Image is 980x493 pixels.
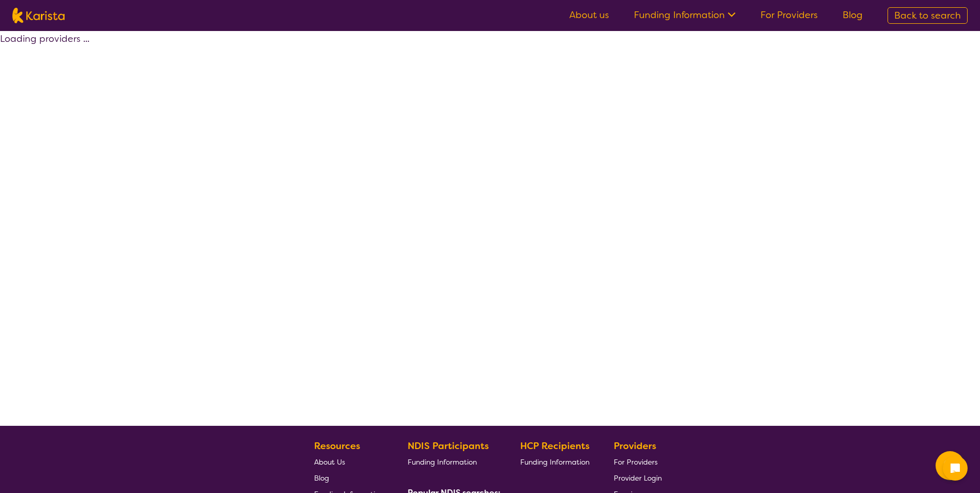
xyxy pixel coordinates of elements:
a: About us [569,9,609,21]
b: Providers [614,440,656,452]
span: Blog [314,473,329,483]
span: Back to search [894,9,961,22]
a: Blog [314,470,383,486]
span: For Providers [614,457,658,467]
span: Funding Information [520,457,589,467]
a: Back to search [888,7,968,24]
span: Provider Login [614,473,662,483]
a: About Us [314,454,383,470]
button: Channel Menu [936,451,965,480]
a: Funding Information [520,454,589,470]
a: For Providers [614,454,662,470]
b: Resources [314,440,360,452]
span: Funding Information [408,457,477,467]
b: NDIS Participants [408,440,489,452]
a: Provider Login [614,470,662,486]
a: Blog [843,9,863,21]
a: For Providers [760,9,818,21]
a: Funding Information [408,454,496,470]
a: Funding Information [634,9,736,21]
b: HCP Recipients [520,440,589,452]
span: About Us [314,457,345,467]
img: Karista logo [12,8,65,23]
